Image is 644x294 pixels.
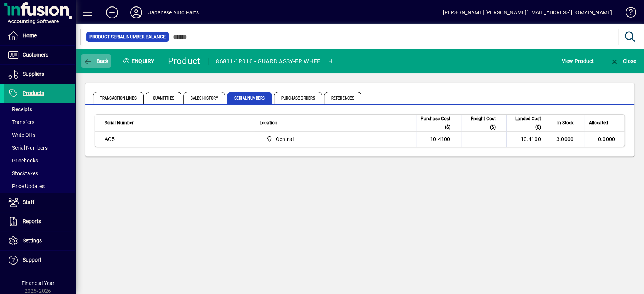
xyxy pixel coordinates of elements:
span: Pricebooks [8,158,38,164]
span: Stocktakes [8,170,38,176]
a: Staff [4,193,75,212]
div: Location [260,119,411,127]
span: Home [23,32,37,38]
td: 10.4100 [506,132,552,147]
span: Price Updates [8,183,45,189]
span: Transfers [8,119,34,125]
span: Reports [23,218,41,224]
span: Settings [23,237,42,243]
a: Support [4,251,75,269]
div: 86811-1R010 - GUARD ASSY-FR WHEEL LH [216,55,332,67]
span: Landed Cost ($) [511,115,541,131]
a: Price Updates [4,180,75,193]
a: Serial Numbers [4,141,75,154]
div: Landed Cost ($) [511,115,548,131]
a: Stocktakes [4,167,75,180]
span: Staff [23,199,34,205]
a: Suppliers [4,65,75,84]
button: Add [100,6,124,19]
span: Write Offs [8,132,35,138]
div: Allocated [589,119,615,127]
span: Suppliers [23,71,44,77]
app-page-header-button: Close enquiry [602,54,644,68]
div: Japanese Auto Parts [148,6,199,18]
span: Customers [23,52,48,58]
span: Sales History [183,92,225,104]
span: Purchase Cost ($) [421,115,450,131]
button: Back [81,54,111,68]
a: Reports [4,212,75,231]
span: Financial Year [22,280,54,286]
a: Write Offs [4,129,75,141]
span: Serial Numbers [227,92,272,104]
div: Serial Number [105,119,250,127]
span: Receipts [8,106,32,112]
div: In Stock [556,119,581,127]
span: Central [263,135,407,144]
td: 10.4100 [416,132,461,147]
span: In Stock [557,119,573,127]
a: Customers [4,46,75,64]
span: Location [260,119,277,127]
div: Enquiry [117,55,162,67]
span: Back [83,58,109,64]
span: Serial Number [105,119,134,127]
span: Purchase Orders [274,92,322,104]
a: Home [4,26,75,45]
button: Profile [124,6,148,19]
div: Product [168,55,201,67]
a: Receipts [4,103,75,116]
a: Knowledge Base [619,2,635,26]
span: Quantities [146,92,181,104]
span: Central [276,135,294,143]
div: Freight Cost ($) [466,115,503,131]
a: Settings [4,231,75,250]
button: Close [608,54,638,68]
span: Serial Numbers [8,145,48,151]
span: Product Serial Number Balance [89,33,166,41]
span: Freight Cost ($) [466,115,496,131]
div: Purchase Cost ($) [421,115,457,131]
span: Support [23,257,41,263]
app-page-header-button: Back [75,54,117,68]
span: Close [610,58,636,64]
a: Transfers [4,116,75,129]
div: [PERSON_NAME] [PERSON_NAME][EMAIL_ADDRESS][DOMAIN_NAME] [443,6,612,18]
span: References [324,92,361,104]
td: 3.0000 [552,132,584,147]
span: View Product [561,55,594,67]
td: AC5 [95,132,255,147]
span: Transaction Lines [93,92,144,104]
a: Pricebooks [4,154,75,167]
span: Allocated [589,119,608,127]
button: View Product [559,54,596,68]
span: Products [23,90,44,96]
td: 0.0000 [584,132,624,147]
